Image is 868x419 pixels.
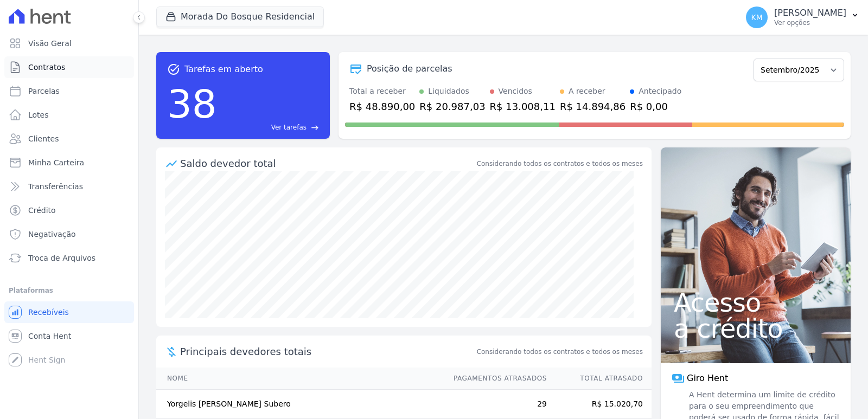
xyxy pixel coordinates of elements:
th: Total Atrasado [547,368,652,390]
div: A receber [569,86,605,97]
th: Nome [156,368,443,390]
a: Visão Geral [4,33,134,54]
span: Acesso [674,289,838,315]
span: Minha Carteira [28,157,84,168]
a: Contratos [4,56,134,78]
td: Yorgelis [PERSON_NAME] Subero [156,390,443,419]
span: Parcelas [28,86,60,96]
a: Transferências [4,176,134,197]
span: Giro Hent [687,372,728,385]
td: 29 [443,390,547,419]
button: Morada Do Bosque Residencial [156,7,324,27]
span: Ver tarefas [271,123,307,132]
a: Troca de Arquivos [4,247,134,269]
div: Plataformas [9,284,130,297]
div: R$ 13.008,11 [490,99,556,114]
span: Tarefas em aberto [184,63,263,76]
span: a crédito [674,315,838,341]
span: Clientes [28,133,59,144]
div: Saldo devedor total [180,156,475,171]
div: Posição de parcelas [367,62,452,75]
a: Recebíveis [4,301,134,323]
p: Ver opções [774,18,846,27]
a: Lotes [4,104,134,126]
div: R$ 0,00 [630,99,681,114]
span: Recebíveis [28,307,69,318]
a: Negativação [4,223,134,245]
a: Conta Hent [4,325,134,347]
span: Conta Hent [28,331,71,341]
span: Principais devedores totais [180,344,475,359]
div: 38 [167,76,217,132]
span: Troca de Arquivos [28,253,95,263]
div: R$ 14.894,86 [560,99,626,114]
button: KM [PERSON_NAME] Ver opções [737,2,868,33]
div: R$ 48.890,00 [349,99,415,114]
span: Crédito [28,205,56,216]
div: Liquidados [428,86,469,97]
a: Crédito [4,199,134,221]
span: Contratos [28,62,65,73]
span: Lotes [28,109,49,120]
th: Pagamentos Atrasados [443,368,547,390]
span: east [311,124,319,132]
span: task_alt [167,63,180,76]
div: Total a receber [349,86,415,97]
div: Considerando todos os contratos e todos os meses [477,159,643,169]
a: Clientes [4,128,134,150]
span: Transferências [28,181,83,192]
a: Ver tarefas east [221,123,319,132]
div: Vencidos [499,86,532,97]
span: Considerando todos os contratos e todos os meses [477,347,643,357]
div: R$ 20.987,03 [419,99,485,114]
p: [PERSON_NAME] [774,8,846,18]
a: Parcelas [4,80,134,102]
div: Antecipado [639,86,681,97]
span: Visão Geral [28,38,72,49]
a: Minha Carteira [4,152,134,173]
td: R$ 15.020,70 [547,390,652,419]
span: KM [751,14,762,21]
span: Negativação [28,229,76,240]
